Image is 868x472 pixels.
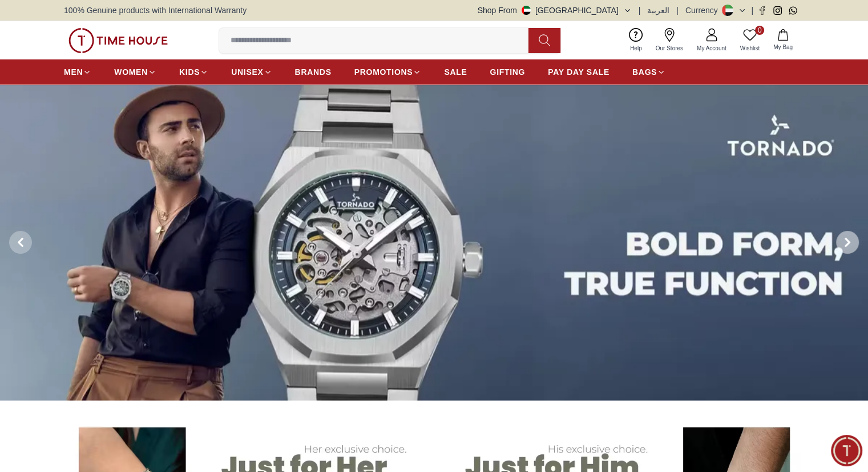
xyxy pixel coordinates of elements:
[685,5,722,16] div: Currency
[490,62,525,82] a: GIFTING
[354,62,422,82] a: PROMOTIONS
[295,62,332,82] a: BRANDS
[751,5,753,16] span: |
[444,66,467,78] span: SALE
[3,270,225,327] textarea: We are here to help you
[19,198,171,251] span: Hey there! Need help finding the perfect watch? I'm here if you have any questions or need a quic...
[676,5,679,16] span: |
[68,28,168,53] img: ...
[632,62,665,82] a: BAGS
[490,66,525,78] span: GIFTING
[623,26,649,55] a: Help
[114,62,156,82] a: WOMEN
[755,26,764,35] span: 0
[733,26,766,55] a: 0Wishlist
[35,10,54,30] img: Profile picture of Time House Support
[647,5,669,16] button: العربية
[651,44,688,53] span: Our Stores
[152,246,181,254] span: 01:10 PM
[692,44,731,53] span: My Account
[649,26,690,55] a: Our Stores
[736,44,764,53] span: Wishlist
[766,27,800,54] button: My Bag
[548,62,609,82] a: PAY DAY SALE
[64,5,247,16] span: 100% Genuine products with International Warranty
[769,43,797,51] span: My Bag
[64,62,91,82] a: MEN
[9,9,31,31] em: Back
[114,66,148,78] span: WOMEN
[60,15,191,26] div: Time House Support
[548,66,609,78] span: PAY DAY SALE
[522,6,531,15] img: United Arab Emirates
[179,66,200,78] span: KIDS
[639,5,641,16] span: |
[64,66,83,78] span: MEN
[632,66,657,78] span: BAGS
[11,175,225,187] div: Time House Support
[758,6,766,15] a: Facebook
[231,66,263,78] span: UNISEX
[789,6,797,15] a: Whatsapp
[625,44,647,53] span: Help
[478,5,632,16] button: Shop From[GEOGRAPHIC_DATA]
[65,197,76,209] em: Blush
[773,6,782,15] a: Instagram
[179,62,208,82] a: KIDS
[231,62,272,82] a: UNISEX
[831,435,862,466] div: Chat Widget
[295,66,332,78] span: BRANDS
[444,62,467,82] a: SALE
[354,66,413,78] span: PROMOTIONS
